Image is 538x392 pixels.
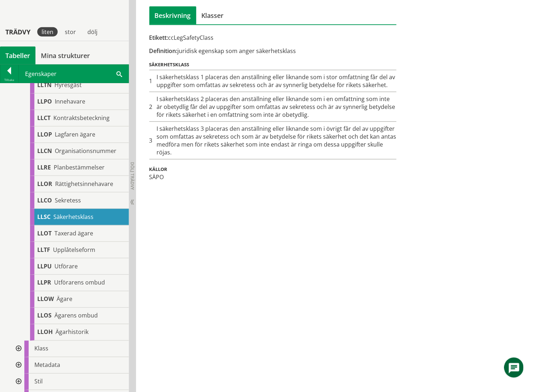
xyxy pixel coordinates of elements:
[149,173,397,181] div: SÄPO
[54,279,105,287] span: Utförarens ombud
[149,47,397,55] div: juridisk egenskap som anger säkerhetsklass
[149,61,397,67] div: säkerhetsklass
[155,70,397,92] td: I säkerhetsklass 1 placeras den anställning eller liknande som i stor omfattning får del av uppgi...
[149,70,155,92] td: 1
[55,97,85,105] span: Innehavare
[35,47,95,64] a: Mina strukturer
[37,180,52,188] span: LLOR
[155,122,397,159] td: I säkerhetsklass 3 placeras den anställning eller liknande som i övrigt får del av uppgifter som ...
[53,213,93,221] span: Säkerhetsklass
[149,34,397,42] div: ccLegSafetyClass
[149,122,155,159] td: 3
[57,295,72,303] span: Ägare
[61,27,80,37] div: stor
[37,295,54,303] span: LLOW
[1,28,34,36] div: Trädvy
[55,196,81,204] span: Sekretess
[37,27,58,37] div: liten
[196,6,229,24] div: Klasser
[34,345,48,353] span: Klass
[54,81,82,89] span: Hyresgäst
[37,147,52,155] span: LLCN
[37,312,52,320] span: LLOS
[37,246,50,254] span: LLTF
[0,77,18,83] div: Tillbaka
[37,213,51,221] span: LLSC
[56,328,88,336] span: Ägarhistorik
[83,27,102,37] div: dölj
[37,196,52,204] span: LLCO
[116,70,122,77] span: Sök i tabellen
[37,229,52,237] span: LLOT
[149,6,196,24] div: Beskrivning
[37,97,52,105] span: LLPO
[37,130,52,138] span: LLOP
[34,361,60,369] span: Metadata
[34,378,43,386] span: Stil
[37,279,51,287] span: LLPR
[129,162,135,190] span: Dölj trädvy
[55,147,116,155] span: Organisationsnummer
[53,246,95,254] span: Upplåtelseform
[37,262,52,270] span: LLPU
[54,229,93,237] span: Taxerad ägare
[54,163,105,171] span: Planbestämmelser
[37,328,53,336] span: LLOH
[54,312,98,320] span: Ägarens ombud
[37,114,51,122] span: LLCT
[54,262,78,270] span: Utförare
[53,114,110,122] span: Kontraktsbeteckning
[149,165,397,172] div: Källor
[55,130,95,138] span: Lagfaren ägare
[19,65,129,83] div: Egenskaper
[55,180,113,188] span: Rättighetsinnehavare
[149,34,168,42] span: Etikett:
[155,92,397,122] td: I säkerhetsklass 2 placeras den anställning eller liknande som i en omfattning som inte är obetyd...
[37,163,51,171] span: LLRE
[37,81,52,89] span: LLTN
[149,92,155,122] td: 2
[149,47,178,55] span: Definition:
